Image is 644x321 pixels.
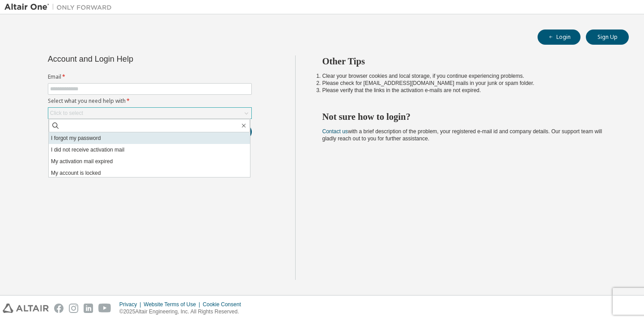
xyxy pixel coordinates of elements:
button: Sign Up [586,30,629,45]
div: Privacy [119,301,144,308]
img: instagram.svg [69,304,78,313]
label: Select what you need help with [48,97,252,105]
div: Website Terms of Use [144,301,203,308]
li: I forgot my password [49,132,250,144]
a: Contact us [322,128,348,135]
img: facebook.svg [54,304,64,313]
li: Please check for [EMAIL_ADDRESS][DOMAIN_NAME] mails in your junk or spam folder. [322,80,613,87]
div: Cookie Consent [203,301,246,308]
p: © 2025 Altair Engineering, Inc. All Rights Reserved. [119,308,246,316]
h2: Other Tips [322,55,613,67]
img: Altair One [4,3,116,12]
label: Email [48,73,252,80]
button: Login [538,30,580,45]
div: Click to select [48,108,251,118]
span: with a brief description of the problem, your registered e-mail id and company details. Our suppo... [322,128,602,142]
div: Click to select [50,110,83,117]
img: linkedin.svg [84,304,93,313]
img: youtube.svg [98,304,111,313]
li: Clear your browser cookies and local storage, if you continue experiencing problems. [322,72,613,80]
h2: Not sure how to login? [322,111,613,122]
li: Please verify that the links in the activation e-mails are not expired. [322,87,613,94]
div: Account and Login Help [48,55,211,63]
img: altair_logo.svg [3,304,49,313]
